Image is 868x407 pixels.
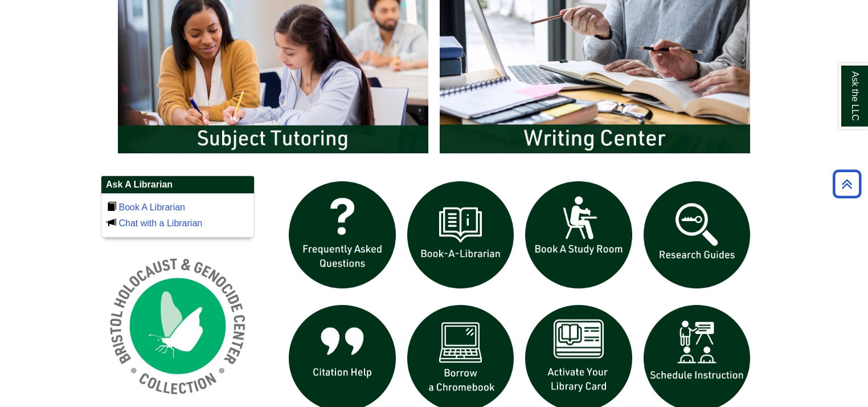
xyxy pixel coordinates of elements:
[101,249,255,403] img: Holocaust and Genocide Collection
[638,176,756,294] img: Research Guides icon links to research guides web page
[829,176,865,192] a: Back to Top
[101,176,254,194] h2: Ask A Librarian
[283,176,402,294] img: frequently asked questions
[118,218,202,228] a: Chat with a Librarian
[402,176,520,294] img: Book a Librarian icon links to book a librarian web page
[519,176,638,294] img: book a study room icon links to book a study room web page
[118,202,185,212] a: Book A Librarian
